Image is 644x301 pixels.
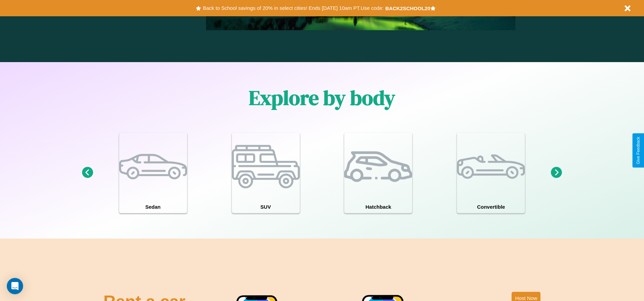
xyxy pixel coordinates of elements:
[119,201,187,213] h4: Sedan
[344,201,412,213] h4: Hatchback
[201,3,385,13] button: Back to School savings of 20% in select cities! Ends [DATE] 10am PT.Use code:
[7,278,23,294] div: Open Intercom Messenger
[249,84,395,112] h1: Explore by body
[232,201,300,213] h4: SUV
[636,137,641,164] div: Give Feedback
[385,5,430,11] b: BACK2SCHOOL20
[457,201,525,213] h4: Convertible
